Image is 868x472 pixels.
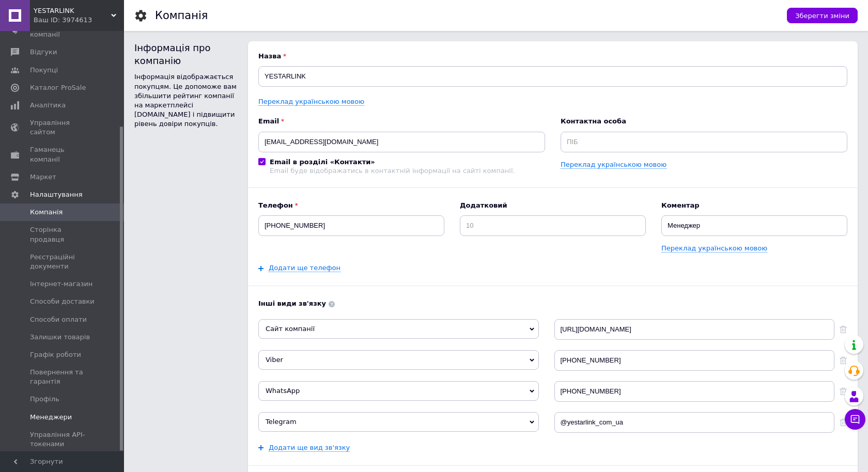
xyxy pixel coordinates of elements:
[258,117,545,126] b: Email
[258,132,545,152] input: Електронна адреса
[10,113,578,123] p: 2️⃣ АССОРТИМЕНТ
[554,319,835,340] input: Наприклад: http://mysite.com
[10,10,578,32] p: Команда YESTARLINK призвана создать единое пространство для неравнодушных людей и организаций, гд...
[30,145,96,164] span: Гаманець компанії
[30,66,58,75] span: Покупці
[10,39,578,50] p: 🎯Перечень 5 основных задач, которые команда YESTARLINK планирует решить:
[258,299,847,308] b: Інші види зв'язку
[258,201,444,210] b: Телефон
[561,161,667,169] a: Переклад українською мовою
[30,350,81,359] span: Графік роботи
[134,72,238,129] div: Інформація відображається покупцям. Це допоможе вам збільшити рейтинг компанії на маркетплейсі [D...
[266,356,283,364] span: Viber
[134,41,238,67] div: Інформація про компанію
[30,333,90,342] span: Залишки товарів
[269,264,340,272] a: Додати ще телефон
[258,52,847,61] b: Назва
[30,253,96,271] span: Реєстраційні документи
[561,117,847,126] b: Контактна особа
[10,73,578,105] p: Starlink - инновационный и сложный, но далеко не идеальный продукт. Приобретя оборудование, военн...
[266,387,300,395] span: WhatsApp
[561,132,847,152] input: ПІБ
[34,15,124,25] div: Ваш ID: 3974613
[30,101,66,110] span: Аналітика
[30,279,92,289] span: Інтернет-магазин
[661,201,847,210] b: Коментар
[845,409,865,430] button: Чат з покупцем
[30,172,56,182] span: Маркет
[258,98,364,106] a: Переклад українською мовою
[258,66,847,87] input: Назва вашої компанії
[787,8,858,23] button: Зберегти зміни
[10,56,578,67] p: 1️⃣ ПОМОЩЬ
[30,225,96,244] span: Сторінка продавця
[30,413,72,422] span: Менеджери
[30,190,83,199] span: Налаштування
[30,430,96,449] span: Управління API-токенами
[10,10,578,321] body: Редактор, 2EFBE7D5-6BE6-461C-BFDC-8AE0B198A07C
[460,201,646,210] b: Додатковий
[30,368,96,386] span: Повернення та гарантія
[30,315,87,324] span: Способи оплати
[30,395,59,404] span: Профіль
[30,118,96,137] span: Управління сайтом
[30,83,86,92] span: Каталог ProSale
[30,297,95,306] span: Способи доставки
[266,325,315,333] span: Сайт компанії
[460,215,646,236] input: 10
[155,9,208,22] h1: Компанія
[266,418,297,426] span: Telegram
[30,48,57,57] span: Відгуки
[34,6,111,15] span: YESTARLINK
[661,215,847,236] input: Наприклад: Бухгалтерія
[258,215,444,236] input: +38 096 0000000
[270,158,375,166] b: Email в розділі «Контакти»
[270,167,515,175] div: Email буде відображатись в контактній інформації на сайті компанії.
[661,244,767,253] a: Переклад українською мовою
[795,12,849,20] span: Зберегти зміни
[30,208,63,217] span: Компанія
[269,444,350,452] a: Додати ще вид зв'язку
